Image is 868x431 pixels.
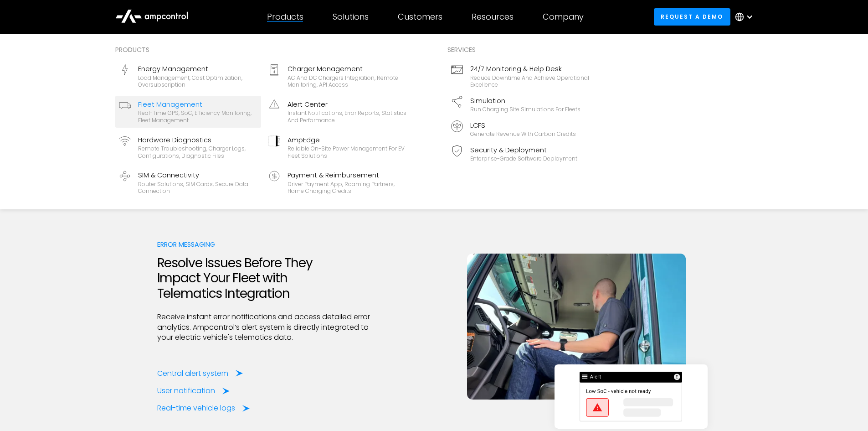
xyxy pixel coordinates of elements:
[447,45,593,55] div: Services
[265,131,411,163] a: AmpEdgeReliable On-site Power Management for EV Fleet Solutions
[115,131,261,163] a: Hardware DiagnosticsRemote troubleshooting, charger logs, configurations, diagnostic files
[470,74,590,88] div: Reduce downtime and achieve operational excellence
[447,141,593,166] a: Security & DeploymentEnterprise-grade software deployment
[267,12,303,22] div: Products
[138,64,257,74] div: Energy Management
[265,60,411,92] a: Charger ManagementAC and DC chargers integration, remote monitoring, API access
[288,135,407,145] div: AmpEdge
[115,60,261,92] a: Energy ManagementLoad management, cost optimization, oversubscription
[398,12,442,22] div: Customers
[470,96,580,106] div: Simulation
[288,170,407,180] div: Payment & Reimbursement
[265,166,411,198] a: Payment & ReimbursementDriver Payment App, Roaming Partners, Home Charging Credits
[157,369,243,379] a: Central alert system
[447,117,593,141] a: LCFSGenerate revenue with carbon credits
[543,12,584,22] div: Company
[138,109,257,124] div: Real-time GPS, SoC, efficiency monitoring, fleet management
[333,12,369,22] div: Solutions
[470,120,576,130] div: LCFS
[138,170,257,180] div: SIM & Connectivity
[470,145,577,155] div: Security & Deployment
[288,109,407,124] div: Instant notifications, error reports, statistics and performance
[288,145,407,159] div: Reliable On-site Power Management for EV Fleet Solutions
[470,155,577,162] div: Enterprise-grade software deployment
[157,386,215,396] div: User notification
[288,181,407,195] div: Driver Payment App, Roaming Partners, Home Charging Credits
[138,145,257,159] div: Remote troubleshooting, charger logs, configurations, diagnostic files
[157,312,373,343] p: Receive instant error notifications and access detailed error analytics. Ampcontrol’s alert syste...
[157,255,373,301] h2: Resolve Issues Before They Impact Your Fleet with Telematics Integration
[157,403,235,413] div: Real-time vehicle logs
[470,130,576,138] div: Generate revenue with carbon credits
[654,8,730,25] a: Request a demo
[288,74,407,88] div: AC and DC chargers integration, remote monitoring, API access
[288,99,407,109] div: Alert Center
[472,12,514,22] div: Resources
[470,64,590,74] div: 24/7 Monitoring & Help Desk
[115,96,261,128] a: Fleet ManagementReal-time GPS, SoC, efficiency monitoring, fleet management
[138,181,257,195] div: Router Solutions, SIM Cards, Secure Data Connection
[138,74,257,88] div: Load management, cost optimization, oversubscription
[447,92,593,117] a: SimulationRun charging site simulations for fleets
[265,96,411,128] a: Alert CenterInstant notifications, error reports, statistics and performance
[115,45,411,55] div: Products
[157,403,250,413] a: Real-time vehicle logs
[157,386,230,396] a: User notification
[447,60,593,92] a: 24/7 Monitoring & Help DeskReduce downtime and achieve operational excellence
[115,166,261,198] a: SIM & ConnectivityRouter Solutions, SIM Cards, Secure Data Connection
[157,369,228,379] div: Central alert system
[470,106,580,113] div: Run charging site simulations for fleets
[138,135,257,145] div: Hardware Diagnostics
[288,64,407,74] div: Charger Management
[157,239,373,249] div: Error Messaging
[138,99,257,109] div: Fleet Management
